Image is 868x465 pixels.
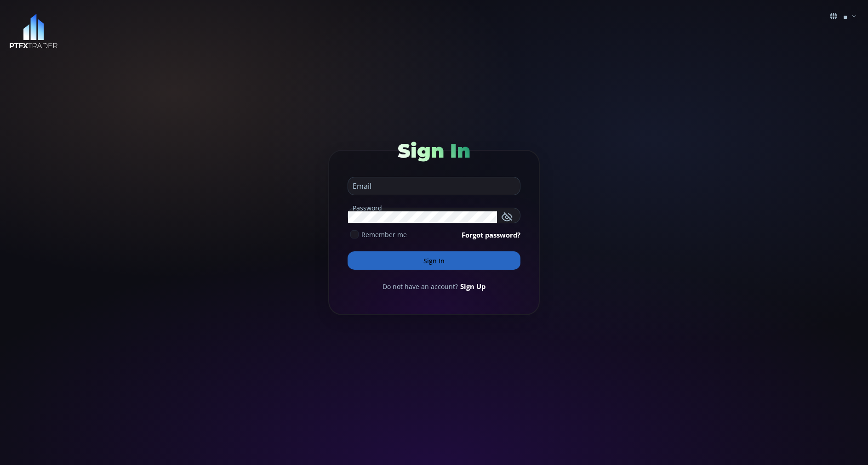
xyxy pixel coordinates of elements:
span: Sign In [398,139,470,163]
button: Sign In [348,251,520,270]
a: Sign Up [460,281,485,291]
span: Remember me [361,230,407,239]
a: Forgot password? [462,230,520,240]
div: Do not have an account? [348,281,520,291]
img: LOGO [9,14,58,49]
